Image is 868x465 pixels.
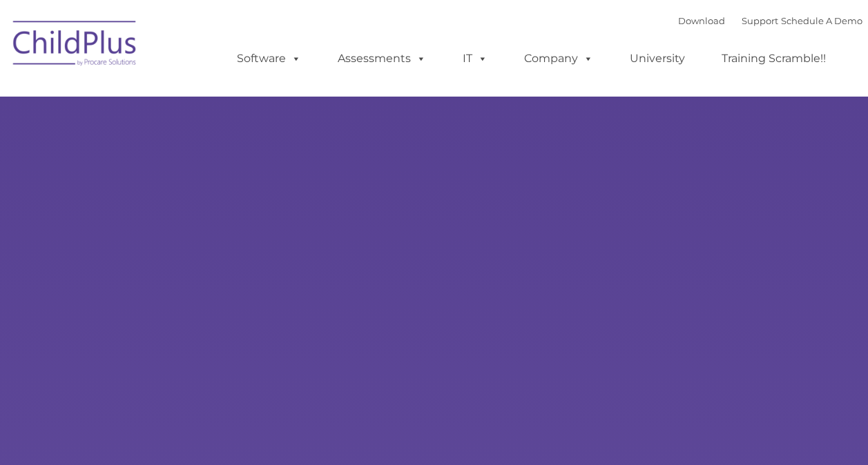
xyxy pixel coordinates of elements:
a: Software [223,45,315,72]
a: University [616,45,699,72]
a: Support [742,15,778,26]
a: Schedule A Demo [781,15,862,26]
font: | [678,15,862,26]
a: Training Scramble!! [708,45,840,72]
a: Company [510,45,607,72]
img: ChildPlus by Procare Solutions [6,11,144,80]
a: IT [449,45,501,72]
a: Assessments [324,45,440,72]
a: Download [678,15,725,26]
